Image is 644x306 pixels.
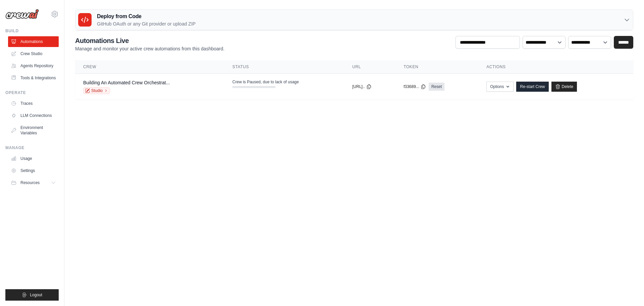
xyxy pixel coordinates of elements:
h3: Deploy from Code [97,12,196,20]
a: Crew Studio [8,48,59,59]
h2: Automations Live [75,36,224,45]
a: Re-start Crew [516,82,548,92]
button: Options [486,82,514,92]
th: URL [344,60,395,74]
div: Operate [5,90,59,95]
img: Logo [5,9,39,19]
a: Agents Repository [8,60,59,71]
span: Resources [20,180,40,185]
a: Usage [8,153,59,164]
button: Logout [5,289,59,301]
button: f33689... [404,84,426,89]
a: Studio [83,87,110,94]
th: Token [395,60,478,74]
a: Delete [551,82,577,92]
a: Environment Variables [8,122,59,138]
a: Traces [8,98,59,109]
span: Logout [30,292,42,298]
a: LLM Connections [8,110,59,121]
a: Reset [429,83,444,91]
a: Building An Automated Crew Orchestrat... [83,80,170,85]
th: Crew [75,60,224,74]
span: Crew is Paused, due to lack of usage [232,79,299,85]
div: Build [5,28,59,34]
a: Settings [8,165,59,176]
p: GitHub OAuth or any Git provider or upload ZIP [97,20,196,27]
a: Automations [8,36,59,47]
th: Actions [478,60,633,74]
th: Status [224,60,344,74]
p: Manage and monitor your active crew automations from this dashboard. [75,45,224,52]
a: Tools & Integrations [8,73,59,83]
button: Resources [8,177,59,188]
div: Manage [5,145,59,150]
